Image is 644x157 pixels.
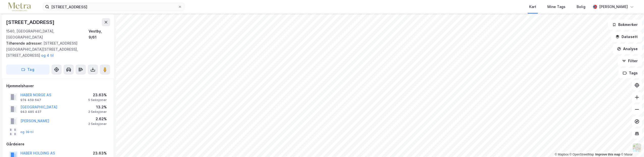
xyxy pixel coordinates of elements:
[88,150,107,156] div: 23.63%
[595,153,620,156] a: Improve this map
[88,104,107,110] div: 13.2%
[619,133,644,157] div: Kontrollprogram for chat
[577,4,585,10] div: Bolig
[88,92,107,98] div: 23.63%
[599,4,628,10] div: [PERSON_NAME]
[49,3,178,11] input: Søk på adresse, matrikkel, gårdeiere, leietakere eller personer
[547,4,566,10] div: Mine Tags
[618,56,642,66] button: Filter
[88,110,107,114] div: 2 Seksjoner
[8,3,31,11] img: metra-logo.256734c3b2bbffee19d4.png
[6,28,89,40] div: 1540, [GEOGRAPHIC_DATA], [GEOGRAPHIC_DATA]
[611,32,642,42] button: Datasett
[529,4,536,10] div: Kart
[88,98,107,102] div: 5 Seksjoner
[613,44,642,54] button: Analyse
[619,68,642,78] button: Tags
[6,18,56,26] div: [STREET_ADDRESS]
[88,116,107,122] div: 2.62%
[6,41,43,45] span: Tilhørende adresser:
[89,28,110,40] div: Vestby, 9/61
[20,110,41,114] div: 943 485 437
[608,20,642,30] button: Bokmerker
[6,65,49,75] button: Tag
[20,98,41,102] div: 974 459 647
[6,141,110,147] div: Gårdeiere
[88,122,107,126] div: 2 Seksjoner
[6,40,106,58] div: [STREET_ADDRESS][GEOGRAPHIC_DATA][STREET_ADDRESS], [STREET_ADDRESS]
[570,153,594,156] a: OpenStreetMap
[619,133,644,157] iframe: Chat Widget
[6,83,110,89] div: Hjemmelshaver
[555,153,569,156] a: Mapbox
